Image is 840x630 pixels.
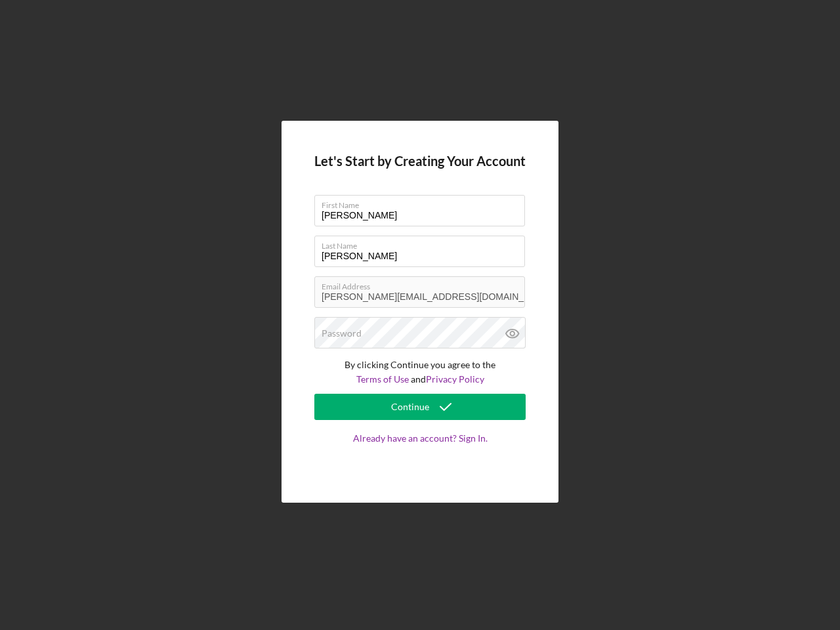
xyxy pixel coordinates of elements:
[322,277,525,291] label: Email Address
[391,394,429,420] div: Continue
[322,196,525,210] label: First Name
[314,433,526,470] a: Already have an account? Sign In.
[322,236,525,251] label: Last Name
[314,358,526,387] p: By clicking Continue you agree to the and
[314,394,526,420] button: Continue
[426,373,484,385] a: Privacy Policy
[322,328,362,339] label: Password
[356,373,409,385] a: Terms of Use
[314,154,526,169] h4: Let's Start by Creating Your Account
